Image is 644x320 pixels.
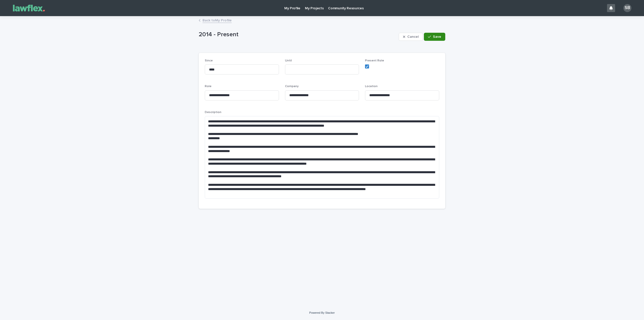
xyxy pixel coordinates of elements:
button: Cancel [399,33,423,41]
a: Back toMy Profile [203,17,232,23]
span: Description [205,111,221,114]
span: Until [285,59,292,62]
span: Since [205,59,213,62]
button: Save [424,33,445,41]
div: SB [623,4,631,12]
span: Company [285,85,299,88]
span: Save [433,35,441,39]
span: Location [365,85,378,88]
p: 2014 - Present [199,31,397,38]
span: Present Role [365,59,384,62]
span: Role [205,85,212,88]
a: Powered By Stacker [309,311,335,314]
span: Cancel [407,35,419,39]
img: Gnvw4qrBSHOAfo8VMhG6 [10,3,48,13]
